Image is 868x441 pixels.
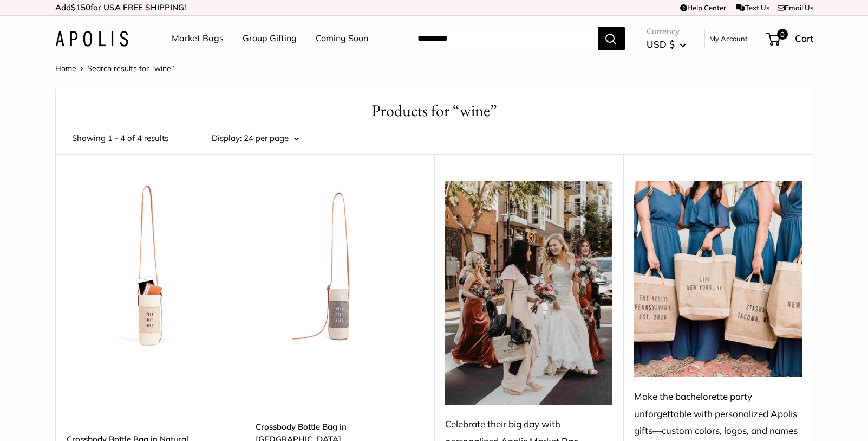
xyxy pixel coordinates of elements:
span: 0 [776,29,787,40]
button: 24 per page [244,131,299,146]
span: Currency [647,24,686,39]
label: Display: [212,131,242,146]
img: Make the bachelorette party unforgettable with personalized Apolis gifts—custom colors, logos, an... [634,181,802,377]
a: Coming Soon [316,30,368,47]
a: description_Our first Crossbody Bottle Bagdescription_Effortless Style [67,181,234,349]
span: Search results for “wine” [87,63,174,73]
a: Market Bags [172,30,224,47]
nav: Breadcrumb [55,61,174,75]
span: Showing 1 - 4 of 4 results [72,131,168,146]
a: Home [55,63,76,73]
h1: Products for “wine” [72,99,797,123]
span: 24 per page [244,133,289,143]
img: Apolis [55,31,128,47]
a: 0 Cart [767,30,813,47]
a: Text Us [736,3,769,12]
img: Celebrate their big day with personalized Apolis Market Bag—customized with names or colors for a... [445,181,613,405]
a: Help Center [680,3,726,12]
a: description_Our first Crossbody Bottle Bagdescription_Even available for group gifting and events [256,181,423,349]
a: My Account [709,32,748,45]
input: Search... [409,27,598,50]
span: Cart [795,33,813,44]
a: Email Us [778,3,813,12]
button: Search [598,27,625,50]
a: Group Gifting [243,30,297,47]
span: $150 [71,2,90,12]
button: USD $ [647,36,686,53]
img: description_Our first Crossbody Bottle Bag [67,181,234,349]
span: USD $ [647,39,675,50]
img: description_Our first Crossbody Bottle Bag [256,181,423,349]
